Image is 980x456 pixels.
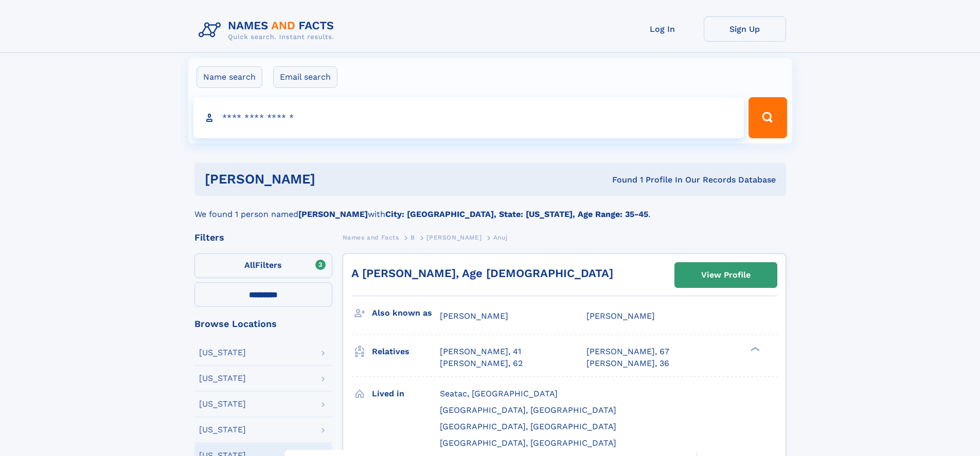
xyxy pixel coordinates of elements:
b: City: [GEOGRAPHIC_DATA], State: [US_STATE], Age Range: 35-45 [385,209,648,219]
label: Email search [273,66,337,88]
div: [US_STATE] [199,349,246,357]
a: [PERSON_NAME], 67 [586,346,669,357]
span: B [411,234,415,241]
a: Sign Up [704,16,786,42]
a: B [411,231,415,244]
div: [US_STATE] [199,400,246,408]
img: Logo Names and Facts [194,16,343,44]
a: [PERSON_NAME], 36 [586,358,669,369]
a: View Profile [675,263,777,287]
b: [PERSON_NAME] [298,209,368,219]
span: Anuj [493,234,507,241]
input: search input [193,97,744,138]
div: Filters [194,233,332,242]
h3: Lived in [372,385,440,403]
span: [GEOGRAPHIC_DATA], [GEOGRAPHIC_DATA] [440,405,616,415]
label: Name search [197,66,262,88]
h1: [PERSON_NAME] [205,173,464,186]
span: [GEOGRAPHIC_DATA], [GEOGRAPHIC_DATA] [440,438,616,448]
a: [PERSON_NAME], 41 [440,346,521,357]
span: [GEOGRAPHIC_DATA], [GEOGRAPHIC_DATA] [440,422,616,431]
div: [US_STATE] [199,426,246,434]
a: Log In [621,16,704,42]
a: A [PERSON_NAME], Age [DEMOGRAPHIC_DATA] [351,267,613,280]
div: Found 1 Profile In Our Records Database [464,174,776,186]
div: We found 1 person named with . [194,196,786,221]
a: [PERSON_NAME], 62 [440,358,523,369]
a: [PERSON_NAME] [426,231,482,244]
a: Names and Facts [343,231,399,244]
span: All [244,260,255,270]
div: View Profile [701,263,751,287]
h3: Also known as [372,304,440,322]
span: [PERSON_NAME] [426,234,482,241]
span: Seatac, [GEOGRAPHIC_DATA] [440,389,558,398]
button: Search Button [749,97,787,138]
div: Browse Locations [194,319,332,329]
h3: Relatives [372,343,440,360]
label: Filters [194,253,332,278]
div: ❯ [748,346,760,353]
span: [PERSON_NAME] [440,311,508,321]
span: [PERSON_NAME] [586,311,655,321]
div: [US_STATE] [199,374,246,382]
